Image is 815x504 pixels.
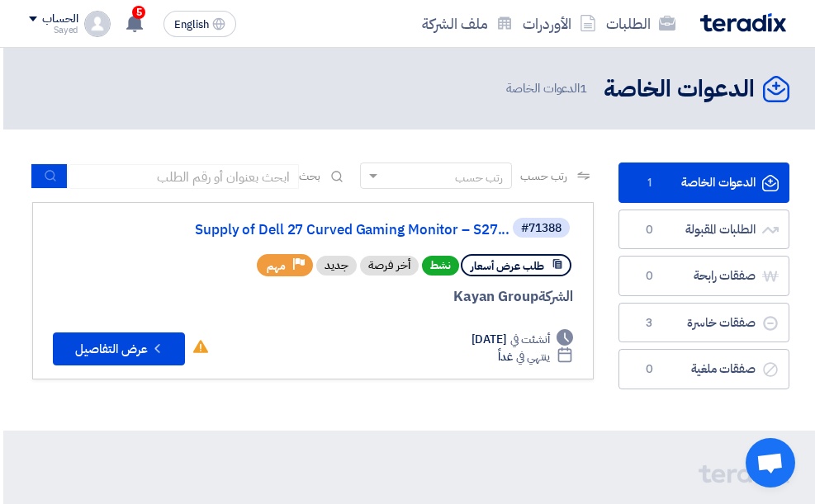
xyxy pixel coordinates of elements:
a: صفقات ملغية0 [618,349,789,389]
button: English [163,11,236,37]
span: 5 [132,6,145,19]
span: الشركة [538,286,574,307]
div: Open chat [746,438,795,488]
img: profile_test.png [84,11,111,37]
span: مهم [267,258,286,274]
a: الطلبات [601,4,680,43]
a: صفقات خاسرة3 [618,303,789,343]
h2: الدعوات الخاصة [604,73,755,106]
a: ملف الشركة [417,4,518,43]
a: الدعوات الخاصة1 [618,163,789,203]
div: أخر فرصة [360,256,419,276]
div: #71388 [521,223,561,234]
span: 0 [639,268,659,285]
img: Teradix logo [700,13,786,32]
span: ينتهي في [516,348,550,365]
span: الدعوات الخاصة [506,79,590,98]
a: الطلبات المقبولة0 [618,210,789,250]
span: 0 [639,222,659,238]
span: 1 [580,79,587,97]
span: 0 [639,361,659,378]
span: طلب عرض أسعار [471,258,544,274]
div: رتب حسب [455,169,503,186]
span: نشط [422,256,459,276]
div: غداً [498,348,573,365]
button: عرض التفاصيل [53,332,185,365]
span: أنشئت في [510,331,550,348]
span: رتب حسب [520,167,567,185]
div: Kayan Group [53,286,573,308]
input: ابحث بعنوان أو رقم الطلب [68,164,299,189]
span: 1 [639,175,659,191]
a: Supply of Dell 27 Curved Gaming Monitor – S27... [179,223,509,238]
span: English [174,19,209,31]
div: [DATE] [471,331,574,348]
div: Sayed [29,26,78,35]
div: الحساب [42,12,78,26]
span: 3 [639,315,659,332]
a: صفقات رابحة0 [618,256,789,296]
div: جديد [316,256,357,276]
a: الأوردرات [518,4,601,43]
span: بحث [299,167,320,185]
